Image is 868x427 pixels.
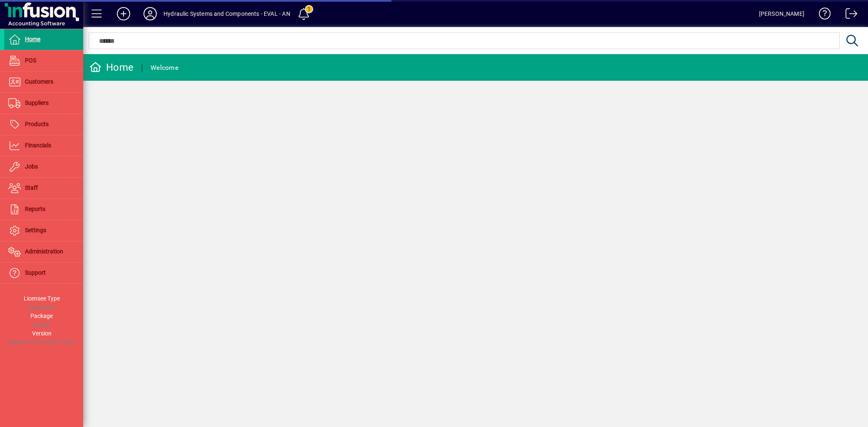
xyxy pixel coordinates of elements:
span: Suppliers [25,99,49,106]
div: Hydraulic Systems and Components - EVAL - AN [163,7,290,20]
span: Reports [25,206,45,212]
a: Reports [4,199,83,220]
span: Financials [25,142,51,149]
a: Customers [4,72,83,92]
span: Support [25,269,46,276]
span: POS [25,57,36,64]
a: Support [4,263,83,283]
a: Jobs [4,156,83,177]
span: Package [30,313,53,319]
span: Settings [25,227,46,233]
a: POS [4,50,83,71]
span: Products [25,121,49,127]
a: Knowledge Base [813,2,831,29]
a: Staff [4,178,83,199]
a: Products [4,114,83,135]
div: Home [89,61,134,74]
div: Welcome [151,61,178,74]
button: Add [110,6,137,21]
span: Version [32,330,52,337]
span: Jobs [25,163,38,170]
span: Home [25,36,40,42]
a: Suppliers [4,93,83,114]
button: Profile [137,6,163,21]
a: Logout [839,2,858,29]
span: Administration [25,248,63,255]
span: Licensee Type [24,295,60,302]
span: Staff [25,184,38,191]
span: Customers [25,78,53,85]
a: Financials [4,135,83,156]
div: [PERSON_NAME] [759,7,804,20]
a: Administration [4,241,83,262]
a: Settings [4,220,83,241]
